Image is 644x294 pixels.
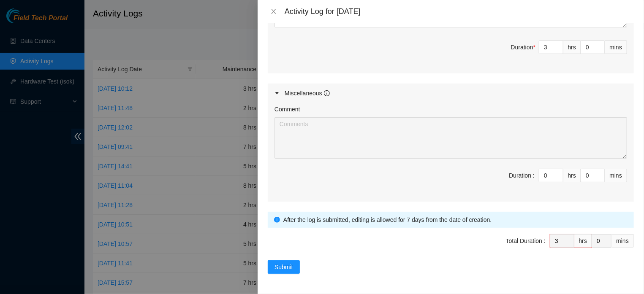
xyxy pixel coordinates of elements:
[274,217,280,223] span: info-circle
[611,234,634,248] div: mins
[506,236,546,245] div: Total Duration :
[274,262,293,272] span: Submit
[268,84,634,103] div: Miscellaneous info-circle
[511,43,535,52] div: Duration
[285,7,634,16] div: Activity Log for [DATE]
[274,91,280,96] span: caret-right
[574,234,592,248] div: hrs
[605,169,627,182] div: mins
[268,8,280,16] button: Close
[285,89,330,98] div: Miscellaneous
[283,215,628,224] div: After the log is submitted, editing is allowed for 7 days from the date of creation.
[270,8,277,15] span: close
[324,90,330,96] span: info-circle
[509,171,535,180] div: Duration :
[563,40,581,54] div: hrs
[274,117,627,159] textarea: Comment
[563,169,581,182] div: hrs
[605,40,627,54] div: mins
[274,105,300,114] label: Comment
[268,260,300,274] button: Submit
